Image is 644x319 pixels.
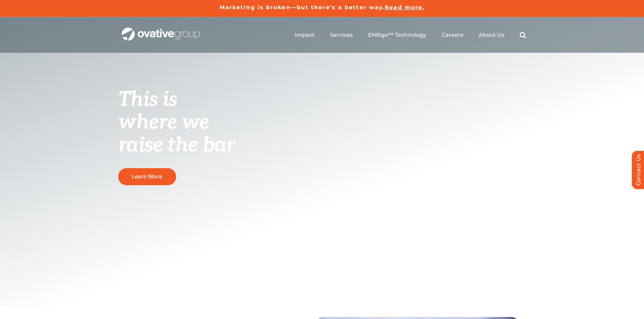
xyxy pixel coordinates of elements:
[118,87,177,112] span: This is
[385,4,424,11] a: Read more.
[118,110,235,158] span: where we raise the bar
[330,32,353,38] a: Services
[118,168,176,185] a: Learn More
[132,173,162,180] span: Learn More
[295,32,315,38] a: Impact
[478,32,504,38] a: About Us
[220,4,385,11] a: Marketing is broken—but there’s a better way.
[295,24,526,46] nav: Menu
[442,32,463,38] a: Careers
[122,27,200,33] a: OG_Full_horizontal_WHT
[520,32,526,38] a: Search
[368,32,427,38] a: EMRge™ Technology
